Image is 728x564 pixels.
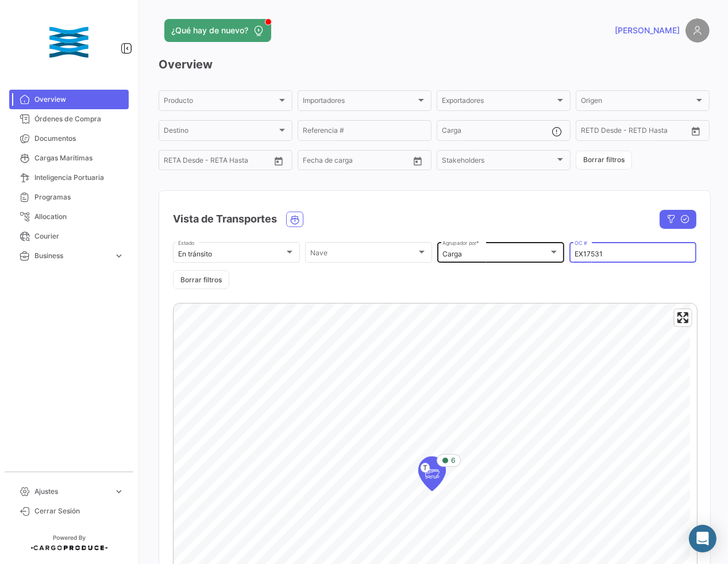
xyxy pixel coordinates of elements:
[34,153,124,163] span: Cargas Marítimas
[164,128,277,136] span: Destino
[164,19,271,42] button: ¿Qué hay de nuevo?
[9,148,129,168] a: Cargas Marítimas
[34,114,124,124] span: Órdenes de Compra
[287,212,303,227] button: Ocean
[615,25,680,36] span: [PERSON_NAME]
[9,90,129,109] a: Overview
[9,227,129,246] a: Courier
[451,455,456,466] span: 6
[9,207,129,227] a: Allocation
[581,98,694,106] span: Origen
[159,56,710,72] h3: Overview
[581,128,602,136] input: Desde
[34,231,124,241] span: Courier
[40,14,98,71] img: customer_38.png
[675,309,691,326] button: Enter fullscreen
[192,158,243,166] input: Hasta
[303,158,323,166] input: Desde
[303,98,416,106] span: Importadores
[114,251,124,261] span: expand_more
[34,172,124,183] span: Inteligencia Portuaria
[171,25,248,36] span: ¿Qué hay de nuevo?
[34,212,124,222] span: Allocation
[442,158,555,166] span: Stakeholders
[442,250,462,258] mat-select-trigger: Carga
[442,98,555,106] span: Exportadores
[9,129,129,148] a: Documentos
[687,122,704,140] button: Open calendar
[576,151,632,170] button: Borrar filtros
[332,158,382,166] input: Hasta
[34,133,124,144] span: Documentos
[34,94,124,105] span: Overview
[421,463,430,473] span: T
[34,506,124,516] span: Cerrar Sesión
[310,250,417,258] span: Nave
[178,250,212,258] mat-select-trigger: En tránsito
[685,18,710,43] img: placeholder-user.png
[409,152,426,170] button: Open calendar
[418,456,446,491] div: Map marker
[173,211,277,227] h4: Vista de Transportes
[164,158,184,166] input: Desde
[270,152,287,170] button: Open calendar
[610,128,660,136] input: Hasta
[164,98,277,106] span: Producto
[689,525,717,553] div: Abrir Intercom Messenger
[9,187,129,207] a: Programas
[34,251,109,261] span: Business
[34,486,109,497] span: Ajustes
[173,270,229,289] button: Borrar filtros
[34,192,124,202] span: Programas
[9,168,129,187] a: Inteligencia Portuaria
[114,486,124,497] span: expand_more
[9,109,129,129] a: Órdenes de Compra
